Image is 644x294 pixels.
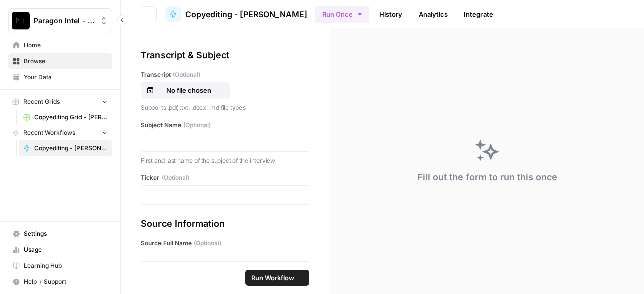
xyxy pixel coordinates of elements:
[8,274,112,290] button: Help + Support
[24,73,108,82] span: Your Data
[23,97,60,106] span: Recent Grids
[141,156,309,166] p: First and last name of the subject of the interview
[8,37,112,53] a: Home
[156,85,221,95] p: No file chosen
[413,6,454,22] a: Analytics
[173,70,200,79] span: (Optional)
[24,41,108,50] span: Home
[162,173,189,182] span: (Optional)
[141,48,309,62] div: Transcript & Subject
[141,239,309,248] label: Source Full Name
[8,226,112,242] a: Settings
[141,70,309,79] label: Transcript
[24,277,108,286] span: Help + Support
[19,109,112,125] a: Copyediting Grid - [PERSON_NAME]
[141,103,309,113] p: Supports .pdf, .txt, .docx, .md file types
[34,113,108,122] span: Copyediting Grid - [PERSON_NAME]
[251,273,294,283] span: Run Workflow
[8,69,112,85] a: Your Data
[373,6,409,22] a: History
[458,6,499,22] a: Integrate
[34,16,95,26] span: Paragon Intel - Copyediting
[19,140,112,156] a: Copyediting - [PERSON_NAME]
[24,229,108,238] span: Settings
[23,128,75,137] span: Recent Workflows
[141,217,309,231] div: Source Information
[141,173,309,182] label: Ticker
[8,53,112,69] a: Browse
[194,239,221,248] span: (Optional)
[8,94,112,109] button: Recent Grids
[8,242,112,258] a: Usage
[141,82,230,99] button: No file chosen
[24,261,108,270] span: Learning Hub
[24,245,108,254] span: Usage
[141,121,309,130] label: Subject Name
[8,8,112,33] button: Workspace: Paragon Intel - Copyediting
[8,258,112,274] a: Learning Hub
[12,12,30,30] img: Paragon Intel - Copyediting Logo
[24,57,108,66] span: Browse
[34,144,108,153] span: Copyediting - [PERSON_NAME]
[8,125,112,140] button: Recent Workflows
[417,170,557,184] div: Fill out the form to run this once
[315,6,369,23] button: Run Once
[245,270,309,286] button: Run Workflow
[165,6,307,22] a: Copyediting - [PERSON_NAME]
[185,8,307,20] span: Copyediting - [PERSON_NAME]
[183,121,211,130] span: (Optional)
